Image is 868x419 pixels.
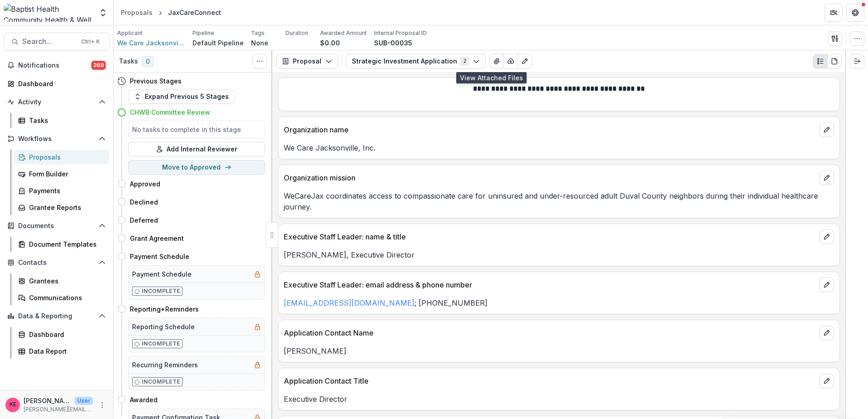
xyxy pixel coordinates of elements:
button: View Attached Files [489,54,504,68]
a: Grantee Reports [15,200,109,215]
p: Incomplete [142,287,180,295]
a: [EMAIL_ADDRESS][DOMAIN_NAME] [284,298,414,307]
div: Proposals [29,152,102,162]
a: Document Templates [15,237,109,252]
a: We Care Jacksonville, Inc. [117,38,185,48]
p: Organization mission [284,172,816,183]
button: Open Data & Reporting [4,309,109,323]
p: [PERSON_NAME][EMAIL_ADDRESS][DOMAIN_NAME] [24,405,93,414]
button: Open Contacts [4,255,109,270]
button: Open Workflows [4,132,109,146]
nav: breadcrumb [117,6,225,19]
p: SUB-00035 [374,38,412,48]
button: Open Documents [4,219,109,233]
h4: Payment Schedule [130,252,189,261]
span: Documents [18,222,95,230]
h4: Approved [130,179,160,189]
div: Dashboard [18,79,102,88]
p: [PERSON_NAME] [24,396,71,405]
span: Search... [22,37,76,46]
p: Incomplete [142,340,180,348]
div: Katie E [10,402,16,408]
p: Awarded Amount [320,29,367,37]
button: edit [819,122,834,137]
div: Dashboard [29,330,102,339]
a: Dashboard [15,327,109,342]
span: Notifications [18,62,91,69]
h3: Tasks [119,58,138,65]
span: 369 [91,61,106,70]
h5: Recurring Reminders [132,360,198,370]
span: Activity [18,98,95,106]
h4: Reporting+Reminders [130,304,199,314]
a: Tasks [15,113,109,128]
p: None [251,38,268,48]
button: Add Internal Reviewer [128,142,265,156]
h4: Previous Stages [130,76,182,86]
p: Organization name [284,124,816,135]
h5: No tasks to complete in this stage [132,125,261,134]
span: Contacts [18,259,95,267]
div: Ctrl + K [79,37,102,47]
button: Open Activity [4,95,109,109]
h4: Declined [130,197,158,207]
p: Applicant [117,29,143,37]
p: Incomplete [142,378,180,386]
span: 0 [142,56,154,67]
button: More [97,400,108,410]
button: Notifications369 [4,58,109,73]
a: Form Builder [15,166,109,181]
a: Dashboard [4,76,109,91]
div: Payments [29,186,102,195]
p: Pipeline [192,29,214,37]
button: Expand Previous 5 Stages [128,89,235,104]
p: ; [PHONE_NUMBER] [284,297,834,308]
button: Edit as form [518,54,532,68]
div: Tasks [29,116,102,125]
button: Move to Approved [128,160,265,175]
p: Duration [286,29,308,37]
h4: CHWB Committee Review [130,107,210,117]
p: User [74,397,93,405]
h4: Grant Agreement [130,234,184,243]
button: edit [819,374,834,388]
p: [PERSON_NAME], Executive Director [284,249,834,260]
p: Application Contact Title [284,375,816,386]
button: edit [819,326,834,340]
div: Form Builder [29,169,102,179]
p: Tags [251,29,265,37]
button: PDF view [827,54,842,68]
div: Proposals [121,8,153,17]
span: Workflows [18,135,95,143]
button: edit [819,171,834,185]
div: Data Report [29,346,102,356]
button: Open entity switcher [97,4,109,22]
div: Document Templates [29,239,102,249]
button: Search... [4,33,109,51]
div: JaxCareConnect [168,8,221,17]
img: Baptist Health Community Health & Well Being logo [4,4,93,22]
a: Proposals [117,6,156,19]
button: Proposal [276,54,338,68]
p: Default Pipeline [192,38,244,48]
a: Grantees [15,273,109,288]
p: Executive Staff Leader: name & title [284,231,816,242]
button: edit [819,229,834,244]
button: Partners [824,4,843,22]
p: [PERSON_NAME] [284,346,834,356]
div: Grantee Reports [29,203,102,212]
h5: Payment Schedule [132,269,192,279]
a: Proposals [15,150,109,165]
button: Plaintext view [813,54,828,68]
div: Grantees [29,276,102,286]
a: Communications [15,290,109,305]
p: Executive Staff Leader: email address & phone number [284,279,816,290]
h4: Awarded [130,395,158,404]
p: Internal Proposal ID [374,29,427,37]
h4: Deferred [130,215,158,225]
button: Get Help [846,4,864,22]
button: Expand right [850,54,864,68]
p: Application Contact Name [284,327,816,338]
span: Data & Reporting [18,312,95,320]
